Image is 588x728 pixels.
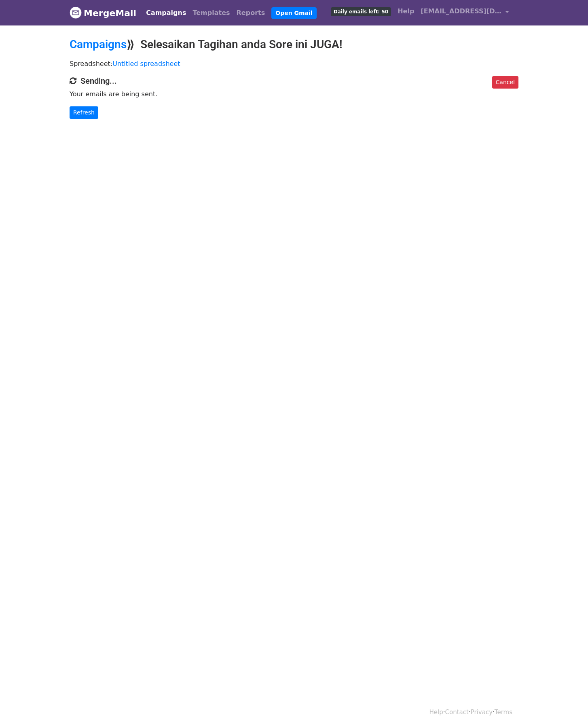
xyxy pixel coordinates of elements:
img: MergeMail logo [70,6,82,19]
a: Reports [233,5,269,21]
span: [EMAIL_ADDRESS][DOMAIN_NAME] [421,6,501,16]
p: Your emails are being sent. [70,90,518,98]
h2: ⟫ Selesaikan Tagihan anda Sore ini JUGA! [70,38,518,51]
a: Campaigns [143,5,189,21]
h4: Sending... [70,76,518,86]
a: Cancel [492,76,518,89]
a: Contact [445,709,469,716]
a: Help [394,3,417,19]
iframe: Chat Widget [548,689,588,728]
a: Daily emails left: 50 [328,3,394,19]
a: Terms [495,709,512,716]
a: Refresh [70,106,98,119]
a: Untitled spreadsheet [112,60,180,68]
a: [EMAIL_ADDRESS][DOMAIN_NAME] [417,3,512,22]
a: MergeMail [70,4,136,21]
p: Spreadsheet: [70,59,518,68]
a: Privacy [471,709,493,716]
a: Help [429,709,443,716]
a: Templates [189,5,233,21]
a: Campaigns [70,38,127,51]
a: Open Gmail [271,7,316,19]
span: Daily emails left: 50 [331,7,391,16]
